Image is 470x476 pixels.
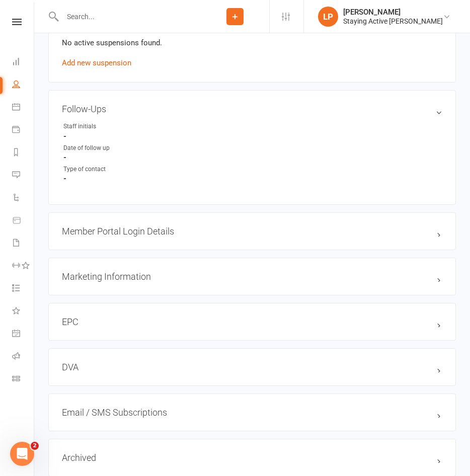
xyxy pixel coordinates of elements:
a: Roll call kiosk mode [12,346,35,368]
h3: Archived [62,452,442,463]
strong: - [63,174,442,183]
div: Date of follow up [63,143,146,153]
p: No active suspensions found. [62,37,442,49]
a: Dashboard [12,51,35,74]
div: [PERSON_NAME] [343,8,443,17]
h3: EPC [62,316,442,327]
a: What's New [12,300,35,323]
a: People [12,74,35,97]
div: LP [318,7,338,27]
div: Type of contact [63,165,146,174]
strong: - [63,132,442,141]
a: Add new suspension [62,58,131,67]
h3: Member Portal Login Details [62,226,442,236]
h3: Marketing Information [62,271,442,282]
a: Product Sales [12,210,35,232]
div: Staff initials [63,122,146,131]
h3: Email / SMS Subscriptions [62,407,442,418]
div: Staying Active [PERSON_NAME] [343,17,443,26]
span: 2 [31,442,39,450]
strong: - [63,153,442,162]
h3: DVA [62,362,442,372]
a: Class kiosk mode [12,368,35,391]
a: General attendance kiosk mode [12,323,35,346]
h3: Follow-Ups [62,104,442,114]
a: Calendar [12,97,35,119]
input: Search... [59,10,201,24]
a: Reports [12,142,35,165]
iframe: Intercom live chat [10,442,34,466]
a: Payments [12,119,35,142]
